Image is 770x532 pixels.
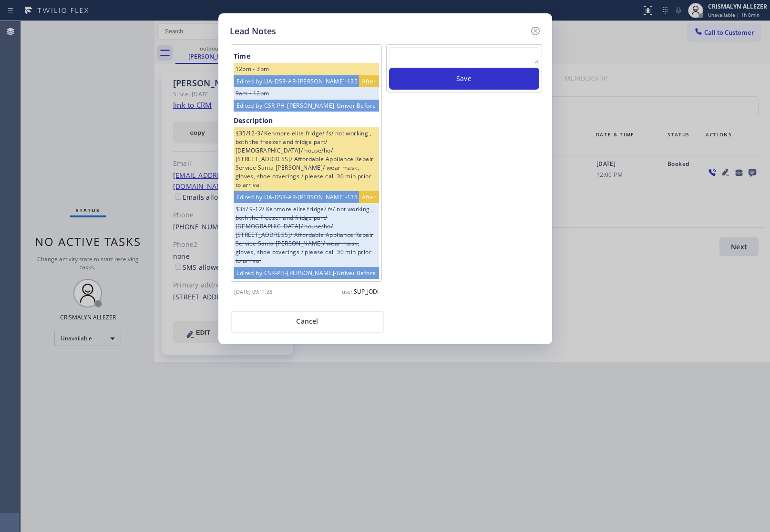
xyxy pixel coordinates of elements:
[234,267,367,279] div: Edited by: CSR-PH-[PERSON_NAME]-Universal
[234,288,272,295] span: [DATE] 09:11:28
[234,191,361,203] div: Edited by: UA-DSR-AR-[PERSON_NAME]-135
[354,100,379,112] div: Before
[234,100,367,112] div: Edited by: CSR-PH-[PERSON_NAME]-Universal
[234,114,379,127] div: Description
[389,68,539,90] button: Save
[359,75,379,87] div: After
[234,127,379,191] div: $35/12-3/ Kenmore elite fridge/ fs/ not working , both the freezer and fridge part/ [DEMOGRAPHIC_...
[342,288,354,295] span: user:
[234,50,379,63] div: Time
[234,75,361,87] div: Edited by: UA-DSR-AR-[PERSON_NAME]-135
[234,63,379,75] div: 12pm - 3pm
[234,203,379,267] div: $35/ 9-12/ Kenmore elite fridge/ fs/ not working , both the freezer and fridge part/ [DEMOGRAPHIC...
[231,311,384,333] button: Cancel
[234,87,379,100] div: 9am - 12pm
[230,25,276,38] h5: Lead Notes
[359,191,379,203] div: After
[354,287,379,296] span: SUP_JODI
[354,267,379,279] div: Before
